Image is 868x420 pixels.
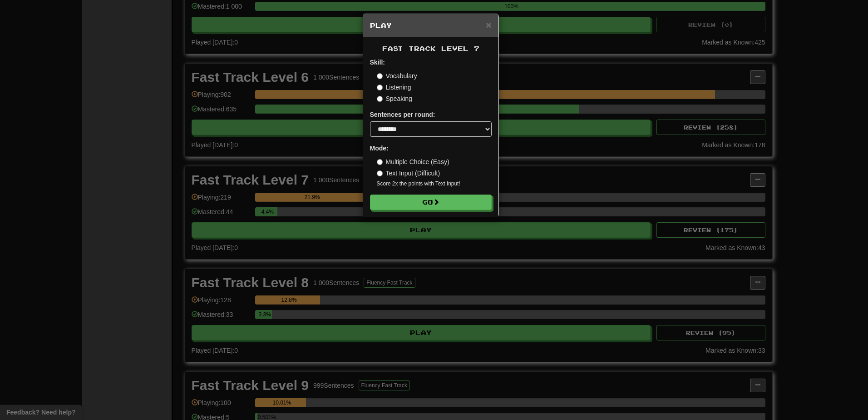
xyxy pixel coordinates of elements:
[486,20,491,30] span: ×
[377,159,383,165] input: Multiple Choice (Easy)
[377,180,492,188] small: Score 2x the points with Text Input !
[370,59,385,66] strong: Skill:
[370,195,492,210] button: Go
[377,83,411,92] label: Listening
[377,94,412,103] label: Speaking
[377,71,417,80] label: Vocabulary
[486,20,491,30] button: Close
[377,96,383,102] input: Speaking
[370,145,389,152] strong: Mode:
[370,21,492,30] h5: Play
[377,73,383,79] input: Vocabulary
[377,169,440,178] label: Text Input (Difficult)
[382,45,479,52] span: Fast Track Level 7
[370,110,435,119] label: Sentences per round:
[377,157,449,166] label: Multiple Choice (Easy)
[377,85,383,90] input: Listening
[377,170,383,176] input: Text Input (Difficult)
